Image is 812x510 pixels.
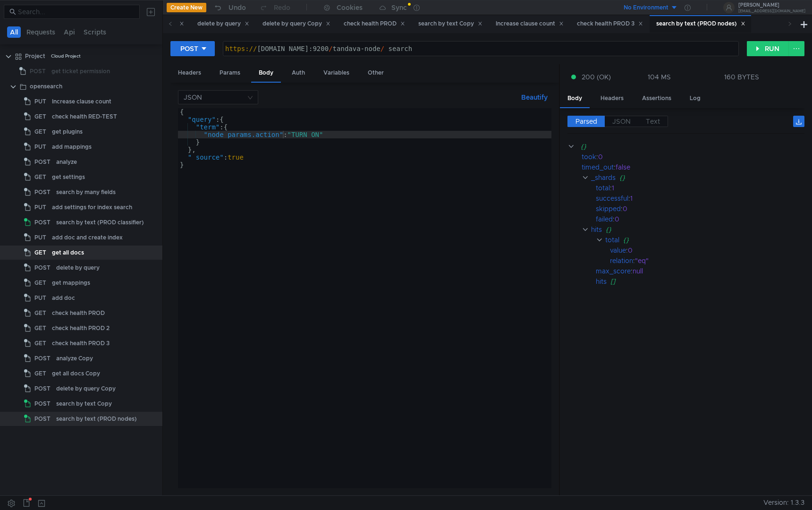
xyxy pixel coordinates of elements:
[596,204,621,214] div: skipped
[593,90,631,107] div: Headers
[577,19,643,29] div: check health PROD 3
[605,235,619,245] div: total
[25,49,45,63] div: Project
[596,193,804,204] div: :
[253,0,297,15] button: Redo
[61,26,78,38] button: Api
[619,172,793,183] div: {}
[30,64,46,78] span: POST
[630,193,794,204] div: 1
[52,366,100,381] div: get all docs Copy
[56,351,93,365] div: analyze Copy
[575,117,597,126] span: Parsed
[197,19,249,29] div: delete by query
[34,110,46,124] span: GET
[24,26,58,38] button: Requests
[610,276,792,287] div: []
[682,90,708,107] div: Log
[34,125,46,139] span: GET
[344,19,405,29] div: check health PROD
[228,2,246,13] div: Undo
[52,94,111,109] div: Increase clause count
[517,92,551,103] button: Beautify
[496,19,564,29] div: Increase clause count
[610,245,804,255] div: :
[52,291,75,305] div: add doc
[360,64,391,82] div: Other
[34,215,51,229] span: POST
[52,200,132,214] div: add settings for index search
[56,382,116,396] div: delete by query Copy
[180,43,198,54] div: POST
[646,117,660,126] span: Text
[391,4,407,11] div: Sync
[612,117,631,126] span: JSON
[34,321,46,335] span: GET
[615,214,792,224] div: 0
[52,321,110,335] div: check health PROD 2
[274,2,290,13] div: Redo
[34,94,46,109] span: PUT
[610,245,626,255] div: value
[591,172,616,183] div: _shards
[596,214,613,224] div: failed
[596,276,607,287] div: hits
[337,2,363,13] div: Cookies
[34,185,51,199] span: POST
[582,152,804,162] div: :
[212,64,248,82] div: Params
[656,19,745,29] div: search by text (PROD nodes)
[316,64,357,82] div: Variables
[628,245,793,255] div: 0
[596,183,804,193] div: :
[34,397,51,411] span: POST
[596,214,804,224] div: :
[598,152,792,162] div: 0
[167,3,206,12] button: Create New
[52,336,110,350] div: check health PROD 3
[170,41,215,56] button: POST
[52,230,123,245] div: add doc and create index
[7,26,21,38] button: All
[596,266,631,276] div: max_score
[34,412,51,426] span: POST
[738,9,805,13] div: [EMAIL_ADDRESS][DOMAIN_NAME]
[56,412,137,426] div: search by text (PROD nodes)
[34,261,51,275] span: POST
[34,291,46,305] span: PUT
[34,200,46,214] span: PUT
[30,79,62,93] div: opensearch
[616,162,793,172] div: false
[581,141,791,152] div: {}
[624,3,668,12] div: No Environment
[623,235,792,245] div: {}
[34,276,46,290] span: GET
[56,185,116,199] div: search by many fields
[51,64,110,78] div: get ticket permission
[648,73,671,81] div: 104 MS
[596,183,610,193] div: total
[251,64,281,83] div: Body
[418,19,482,29] div: search by text Copy
[34,336,46,350] span: GET
[206,0,253,15] button: Undo
[56,261,100,275] div: delete by query
[18,7,134,17] input: Search...
[747,41,789,56] button: RUN
[52,110,117,124] div: check health RED-TEST
[52,140,92,154] div: add mappings
[34,246,46,260] span: GET
[34,382,51,396] span: POST
[34,351,51,365] span: POST
[763,496,804,510] span: Version: 1.3.3
[582,162,804,172] div: :
[34,230,46,245] span: PUT
[596,193,628,204] div: successful
[52,276,90,290] div: get mappings
[52,170,85,184] div: get settings
[612,183,792,193] div: 1
[34,366,46,381] span: GET
[582,152,596,162] div: took
[284,64,313,82] div: Auth
[596,266,804,276] div: :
